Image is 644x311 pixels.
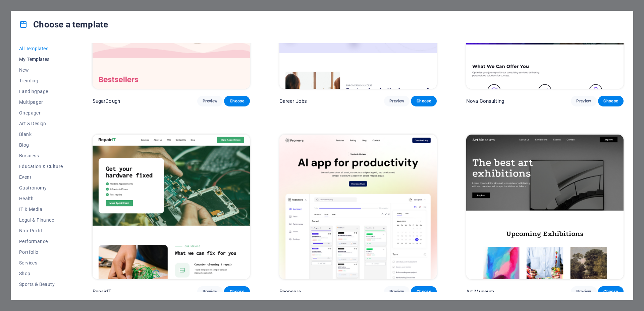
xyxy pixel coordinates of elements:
[19,217,63,223] span: Legal & Finance
[19,75,63,86] button: Trending
[19,164,63,169] span: Education & Culture
[571,96,596,106] button: Preview
[19,43,63,54] button: All Templates
[19,204,63,215] button: IT & Media
[224,96,250,106] button: Choose
[19,174,63,180] span: Event
[19,225,63,236] button: Non-Profit
[229,98,244,104] span: Choose
[19,46,63,51] span: All Templates
[19,185,63,190] span: Gastronomy
[598,286,624,297] button: Choose
[19,140,63,150] button: Blog
[279,288,301,295] p: Peoneera
[19,257,63,268] button: Services
[19,161,63,172] button: Education & Culture
[19,260,63,265] span: Services
[93,288,111,295] p: RepairIT
[19,132,63,137] span: Blank
[389,98,404,104] span: Preview
[598,96,624,106] button: Choose
[19,121,63,126] span: Art & Design
[19,107,63,118] button: Onepager
[19,57,63,62] span: My Templates
[279,98,307,104] p: Career Jobs
[19,19,108,30] h4: Choose a template
[416,289,431,294] span: Choose
[19,268,63,279] button: Shop
[19,182,63,193] button: Gastronomy
[384,96,410,106] button: Preview
[203,98,217,104] span: Preview
[19,142,63,148] span: Blog
[19,110,63,115] span: Onepager
[229,289,244,294] span: Choose
[19,207,63,212] span: IT & Media
[576,98,591,104] span: Preview
[571,286,596,297] button: Preview
[93,98,120,104] p: SugarDough
[416,98,431,104] span: Choose
[411,286,436,297] button: Choose
[19,65,63,75] button: New
[19,271,63,276] span: Shop
[19,239,63,244] span: Performance
[19,215,63,225] button: Legal & Finance
[19,290,63,300] button: Trades
[19,86,63,97] button: Landingpage
[19,282,63,287] span: Sports & Beauty
[197,286,223,297] button: Preview
[197,96,223,106] button: Preview
[279,135,437,279] img: Peoneera
[19,196,63,201] span: Health
[19,54,63,65] button: My Templates
[19,279,63,290] button: Sports & Beauty
[19,193,63,204] button: Health
[389,289,404,294] span: Preview
[19,249,63,255] span: Portfolio
[224,286,250,297] button: Choose
[411,96,436,106] button: Choose
[93,135,250,279] img: RepairIT
[19,247,63,257] button: Portfolio
[19,150,63,161] button: Business
[19,228,63,233] span: Non-Profit
[19,78,63,83] span: Trending
[384,286,410,297] button: Preview
[466,288,494,295] p: Art Museum
[19,153,63,158] span: Business
[603,98,618,104] span: Choose
[19,99,63,105] span: Multipager
[603,289,618,294] span: Choose
[19,129,63,140] button: Blank
[466,98,504,104] p: Nova Consulting
[466,135,624,279] img: Art Museum
[203,289,217,294] span: Preview
[19,172,63,182] button: Event
[19,236,63,247] button: Performance
[576,289,591,294] span: Preview
[19,97,63,107] button: Multipager
[19,89,63,94] span: Landingpage
[19,67,63,73] span: New
[19,118,63,129] button: Art & Design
